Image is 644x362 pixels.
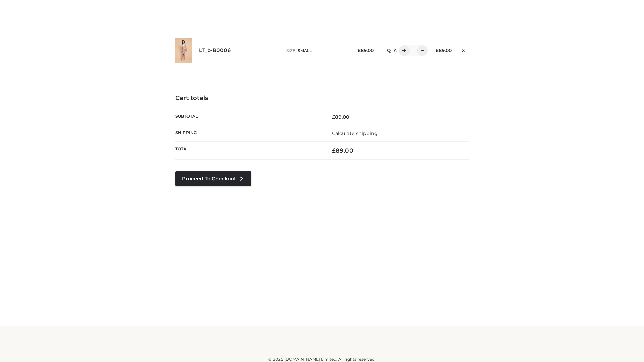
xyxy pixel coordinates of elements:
a: Remove this item [459,45,469,54]
span: £ [436,48,439,53]
a: LT_b-B0006 [199,47,231,54]
span: £ [358,48,361,53]
th: Shipping [175,125,322,141]
th: Total [175,142,322,160]
span: £ [332,147,336,154]
a: Calculate shipping [332,130,378,136]
div: QTY: [380,45,425,56]
th: Subtotal [175,109,322,125]
bdi: 89.00 [358,48,374,53]
h4: Cart totals [175,95,469,102]
a: Proceed to Checkout [175,171,251,186]
span: SMALL [298,48,312,53]
bdi: 89.00 [436,48,452,53]
p: size : [286,48,347,54]
span: £ [332,114,335,120]
bdi: 89.00 [332,147,353,154]
bdi: 89.00 [332,114,350,120]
